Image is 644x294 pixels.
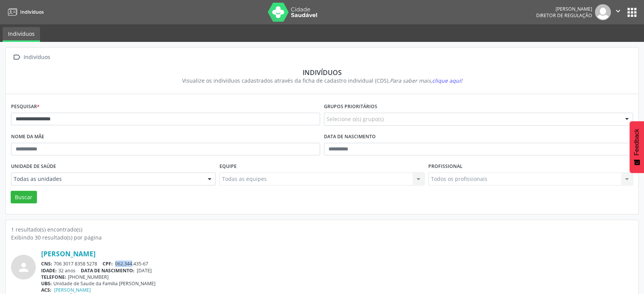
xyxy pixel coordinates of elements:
div: Visualize os indivíduos cadastrados através da ficha de cadastro individual (CDS). [16,77,628,85]
button:  [611,4,625,20]
span: CPF: [103,260,113,267]
span: UBS: [41,280,52,287]
div: 1 resultado(s) encontrado(s) [11,225,633,233]
i:  [11,52,22,63]
button: Buscar [11,191,37,204]
label: Equipe [219,161,237,173]
a: [PERSON_NAME] [54,287,91,293]
span: IDADE: [41,267,57,274]
button: Feedback - Mostrar pesquisa [630,121,644,173]
div: [PHONE_NUMBER] [41,274,633,280]
span: CNS: [41,260,52,267]
a:  Indivíduos [11,52,51,63]
i:  [614,7,622,15]
div: Exibindo 30 resultado(s) por página [11,233,633,241]
label: Grupos prioritários [324,101,377,113]
a: Indivíduos [5,6,44,18]
span: clique aqui! [432,77,462,84]
span: TELEFONE: [41,274,66,280]
span: ACS: [41,287,51,293]
i: Para saber mais, [390,77,462,84]
div: [PERSON_NAME] [536,6,592,12]
img: img [595,4,611,20]
span: [DATE] [137,267,152,274]
span: Diretor de regulação [536,12,592,19]
label: Unidade de saúde [11,161,56,173]
button: apps [625,6,639,19]
span: DATA DE NASCIMENTO: [81,267,135,274]
span: 062.344.435-67 [115,260,148,267]
span: Indivíduos [20,9,44,15]
div: Unidade de Saude da Familia [PERSON_NAME] [41,280,633,287]
label: Pesquisar [11,101,40,113]
label: Data de nascimento [324,131,376,143]
div: 32 anos [41,267,633,274]
div: Indivíduos [16,68,628,77]
a: [PERSON_NAME] [41,249,96,258]
span: Selecione o(s) grupo(s) [327,115,384,123]
a: Indivíduos [3,27,40,42]
div: Indivíduos [22,52,51,63]
label: Profissional [428,161,463,173]
span: Feedback [633,129,640,155]
label: Nome da mãe [11,131,44,143]
span: Todas as unidades [14,175,200,183]
div: 706 3017 8358 5278 [41,260,633,267]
